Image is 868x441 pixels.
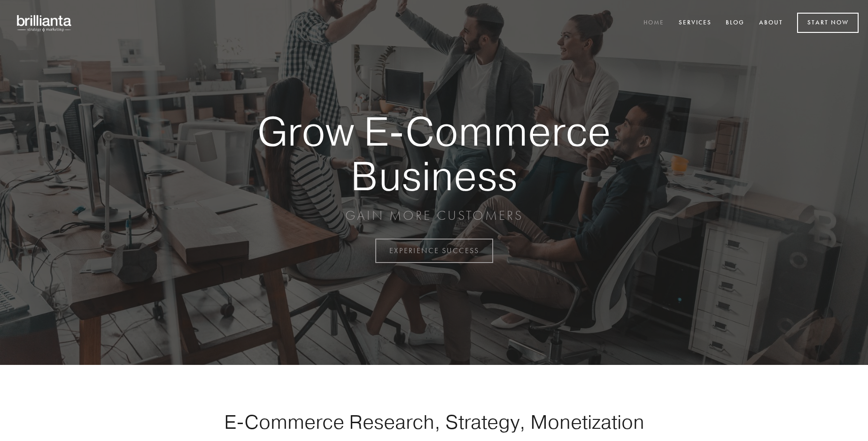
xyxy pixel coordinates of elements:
a: Blog [720,15,751,31]
h1: E-Commerce Research, Strategy, Monetization [194,410,674,433]
a: EXPERIENCE SUCCESS [375,239,493,263]
a: Home [637,15,670,31]
a: About [753,15,789,31]
img: brillianta - research, strategy, marketing [9,9,80,37]
a: Start Now [797,13,859,33]
p: GAIN MORE CUSTOMERS [225,207,643,224]
a: Services [673,15,718,31]
strong: Grow E-Commerce Business [225,109,643,198]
